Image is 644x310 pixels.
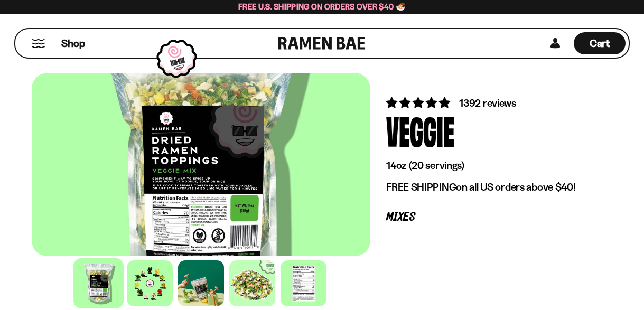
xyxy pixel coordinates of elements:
div: Veggie [386,110,454,150]
span: Shop [61,36,85,51]
p: on all US orders above $40! [386,181,596,194]
a: Shop [61,32,85,54]
a: Cart [574,29,626,58]
span: 4.76 stars [386,96,452,109]
button: Mobile Menu Trigger [31,39,45,48]
p: 14oz (20 servings) [386,159,596,172]
strong: FREE SHIPPING [386,181,456,193]
span: 1392 reviews [459,97,516,109]
span: Free U.S. Shipping on Orders over $40 🍜 [238,2,406,12]
span: Cart [590,37,610,50]
p: Mixes [386,212,596,222]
